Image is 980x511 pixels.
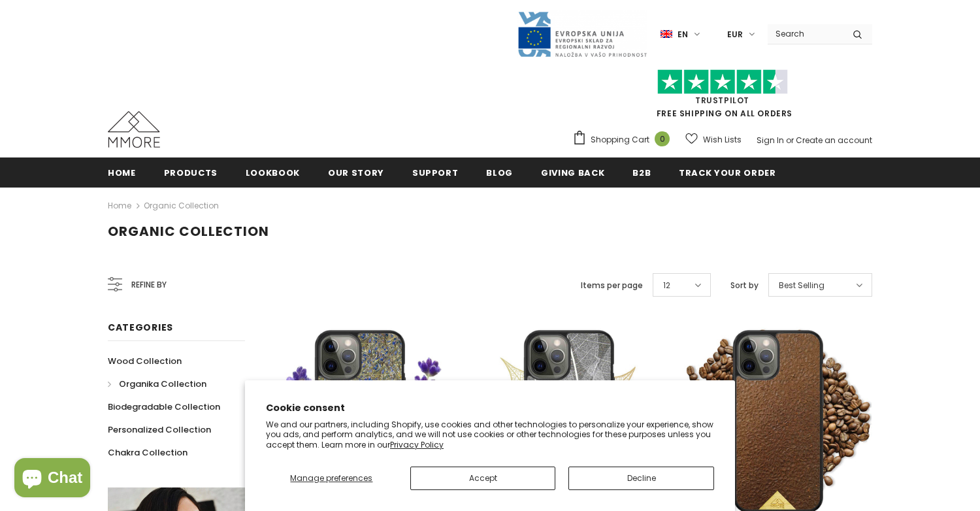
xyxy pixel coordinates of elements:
[108,423,211,436] span: Personalized Collection
[108,372,206,395] a: Organika Collection
[328,157,384,187] a: Our Story
[727,28,743,41] span: EUR
[266,401,714,415] h2: Cookie consent
[757,135,784,146] a: Sign In
[108,222,269,240] span: Organic Collection
[679,167,776,179] span: Track your order
[486,167,513,179] span: Blog
[581,279,643,292] label: Items per page
[661,29,672,40] img: i-lang-1.png
[486,157,513,187] a: Blog
[10,458,94,501] inbox-online-store-chat: Shopify online store chat
[246,167,300,179] span: Lookbook
[679,157,776,187] a: Track your order
[517,10,647,58] img: Javni Razpis
[119,378,206,390] span: Organika Collection
[108,446,188,459] span: Chakra Collection
[412,157,459,187] a: support
[541,167,604,179] span: Giving back
[410,467,556,490] button: Accept
[246,157,300,187] a: Lookbook
[164,167,218,179] span: Products
[108,157,136,187] a: Home
[108,111,160,148] img: MMORE Cases
[517,28,647,39] a: Javni Razpis
[266,420,714,450] p: We and our partners, including Shopify, use cookies and other technologies to personalize your ex...
[572,130,676,150] a: Shopping Cart 0
[328,167,384,179] span: Our Story
[108,350,182,372] a: Wood Collection
[703,133,742,146] span: Wish Lists
[663,279,670,292] span: 12
[655,131,670,146] span: 0
[164,157,218,187] a: Products
[730,279,759,292] label: Sort by
[131,278,167,292] span: Refine by
[412,167,459,179] span: support
[657,69,788,95] img: Trust Pilot Stars
[678,28,688,41] span: en
[568,467,714,490] button: Decline
[108,355,182,367] span: Wood Collection
[768,24,843,43] input: Search Site
[632,157,651,187] a: B2B
[632,167,651,179] span: B2B
[591,133,649,146] span: Shopping Cart
[108,395,220,418] a: Biodegradable Collection
[572,75,872,119] span: FREE SHIPPING ON ALL ORDERS
[108,401,220,413] span: Biodegradable Collection
[541,157,604,187] a: Giving back
[108,418,211,441] a: Personalized Collection
[266,467,397,490] button: Manage preferences
[796,135,872,146] a: Create an account
[786,135,794,146] span: or
[779,279,825,292] span: Best Selling
[108,198,131,214] a: Home
[390,439,444,450] a: Privacy Policy
[695,95,749,106] a: Trustpilot
[108,441,188,464] a: Chakra Collection
[144,200,219,211] a: Organic Collection
[290,472,372,484] span: Manage preferences
[108,321,173,334] span: Categories
[108,167,136,179] span: Home
[685,128,742,151] a: Wish Lists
